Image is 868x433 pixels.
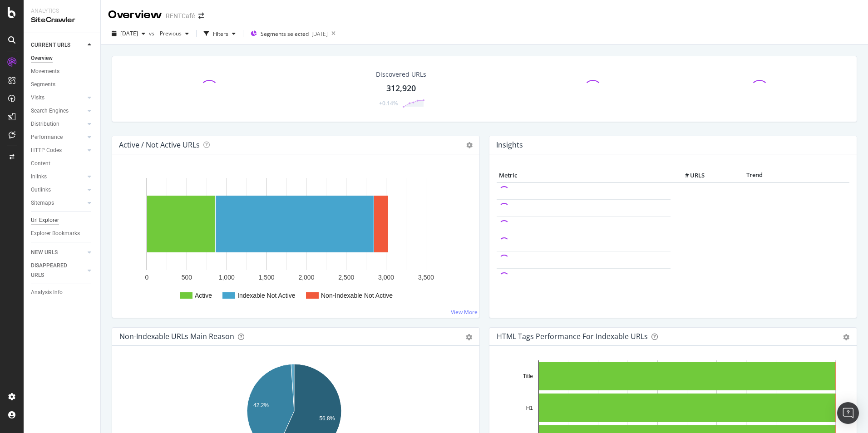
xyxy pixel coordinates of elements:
[386,83,416,94] div: 312,920
[149,30,156,37] span: vs
[31,7,93,15] div: Analytics
[526,405,533,411] text: H1
[298,274,314,281] text: 2,000
[31,146,62,155] div: HTTP Codes
[379,99,398,107] div: +0.14%
[259,274,275,281] text: 1,500
[253,402,269,408] text: 42.2%
[31,198,85,208] a: Sitemaps
[31,216,94,225] a: Url Explorer
[31,106,85,116] a: Search Engines
[319,415,335,422] text: 56.8%
[496,139,523,151] h4: Insights
[418,274,434,281] text: 3,500
[31,248,85,257] a: NEW URLS
[156,26,192,41] button: Previous
[31,185,51,195] div: Outlinks
[497,169,671,182] th: Metric
[31,248,58,257] div: NEW URLS
[843,334,849,340] div: gear
[213,30,228,38] div: Filters
[31,185,85,195] a: Outlinks
[195,292,212,299] text: Active
[31,288,63,297] div: Analysis Info
[120,30,138,37] span: 2025 Aug. 20th
[31,159,50,168] div: Content
[451,308,478,316] a: View More
[311,30,328,38] div: [DATE]
[31,288,94,297] a: Analysis Info
[31,67,94,76] a: Movements
[156,30,182,37] span: Previous
[31,229,80,238] div: Explorer Bookmarks
[31,40,85,50] a: CURRENT URLS
[31,229,94,238] a: Explorer Bookmarks
[31,261,85,280] a: DISAPPEARED URLS
[247,26,328,41] button: Segments selected[DATE]
[31,216,59,225] div: Url Explorer
[31,146,85,155] a: HTTP Codes
[108,26,149,41] button: [DATE]
[198,13,204,19] div: arrow-right-arrow-left
[338,274,354,281] text: 2,500
[31,172,47,182] div: Inlinks
[31,159,94,168] a: Content
[31,106,69,116] div: Search Engines
[31,133,63,142] div: Performance
[378,274,394,281] text: 3,000
[31,119,85,129] a: Distribution
[119,169,469,310] svg: A chart.
[219,274,235,281] text: 1,000
[237,292,296,299] text: Indexable Not Active
[31,93,85,103] a: Visits
[523,373,533,379] text: Title
[31,40,70,50] div: CURRENT URLS
[119,139,200,151] h4: Active / Not Active URLs
[166,11,195,20] div: RENTCafé
[671,169,707,182] th: # URLS
[31,198,54,208] div: Sitemaps
[119,332,234,341] div: Non-Indexable URLs Main Reason
[837,402,859,424] div: Open Intercom Messenger
[31,133,85,142] a: Performance
[31,54,94,63] a: Overview
[108,7,162,23] div: Overview
[261,30,309,38] span: Segments selected
[31,54,53,63] div: Overview
[31,93,44,103] div: Visits
[376,70,426,79] div: Discovered URLs
[497,332,648,341] div: HTML Tags Performance for Indexable URLs
[31,80,55,89] div: Segments
[145,274,149,281] text: 0
[321,292,393,299] text: Non-Indexable Not Active
[707,169,802,182] th: Trend
[31,15,93,25] div: SiteCrawler
[31,67,59,76] div: Movements
[466,334,472,340] div: gear
[31,80,94,89] a: Segments
[31,261,77,280] div: DISAPPEARED URLS
[200,26,239,41] button: Filters
[466,142,473,148] i: Options
[31,172,85,182] a: Inlinks
[31,119,59,129] div: Distribution
[182,274,192,281] text: 500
